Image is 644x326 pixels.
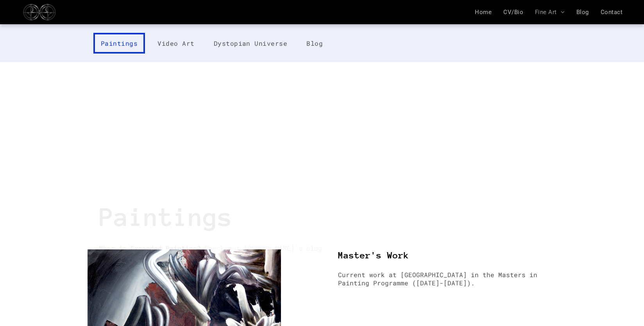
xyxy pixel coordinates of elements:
a: Blog [300,33,329,54]
a: Paintings [93,33,145,54]
span: Current work at [GEOGRAPHIC_DATA] in the Masters in Painting Programme ([DATE]-[DATE]). [338,270,537,287]
a: Video Art [151,33,201,54]
a: Dystopian Universe [207,33,294,54]
a: Fine Art [529,9,571,16]
a: Contact [595,9,628,16]
span: Master's Work [338,250,409,260]
a: CV/Bio [497,9,529,16]
span: Paintings [99,203,233,231]
a: Blog [571,9,595,16]
a: Home [469,9,497,16]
